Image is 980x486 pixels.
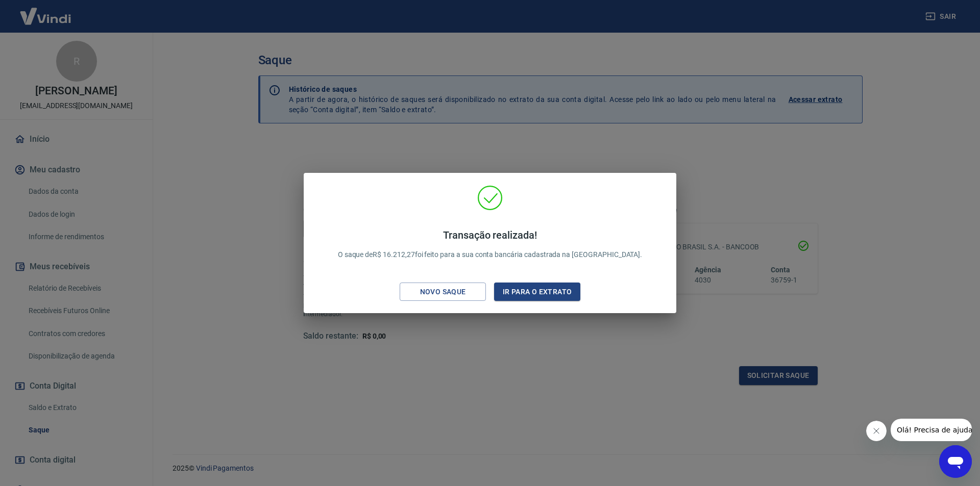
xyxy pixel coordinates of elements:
[6,7,86,15] span: Olá! Precisa de ajuda?
[400,283,486,301] button: Novo saque
[866,421,887,441] iframe: Fechar mensagem
[891,419,972,441] iframe: Mensagem da empresa
[338,229,643,260] p: O saque de R$ 16.212,27 foi feito para a sua conta bancária cadastrada na [GEOGRAPHIC_DATA].
[408,286,478,298] div: Novo saque
[338,229,643,241] h4: Transação realizada!
[939,445,972,478] iframe: Botão para abrir a janela de mensagens
[494,283,580,301] button: Ir para o extrato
